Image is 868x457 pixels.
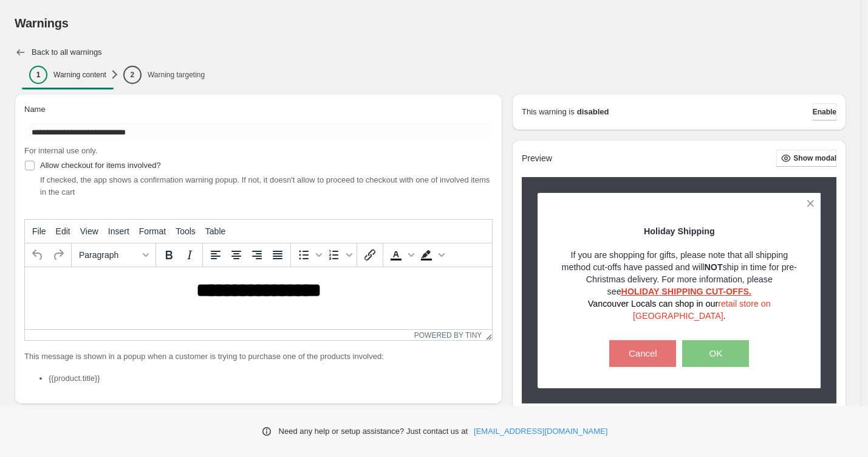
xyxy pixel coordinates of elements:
[108,226,129,236] span: Insert
[522,153,552,164] h2: Preview
[27,245,48,265] button: Undo
[609,340,676,367] button: Cancel
[522,106,575,118] p: This warning is
[56,226,70,236] span: Edit
[226,245,247,265] button: Align center
[577,106,609,118] strong: disabled
[621,287,751,296] a: HOLIDAY SHIPPING CUT-OFFS.
[267,245,288,265] button: Justify
[482,330,492,340] div: Resize
[813,103,836,120] button: Enable
[24,351,493,363] p: This message is shown in a popup when a customer is trying to purchase one of the products involved:
[474,425,607,438] a: [EMAIL_ADDRESS][DOMAIN_NAME]
[386,245,416,265] div: Text color
[53,70,106,80] p: Warning content
[793,153,836,163] span: Show modal
[324,245,354,265] div: Numbered list
[79,250,138,260] span: Paragraph
[293,245,324,265] div: Bullet list
[32,226,46,236] span: File
[205,226,225,236] span: Table
[29,66,47,84] div: 1
[559,249,800,298] p: If you are shopping for gifts, please note that all shipping method cut-offs have passed and will...
[40,161,161,170] span: Allow checkout for items involved?
[247,245,267,265] button: Align right
[148,70,205,80] p: Warning targeting
[682,340,749,367] button: OK
[776,150,836,167] button: Show modal
[25,267,492,329] iframe: Rich Text Area
[644,226,715,236] strong: Holiday Shipping
[40,175,490,197] span: If checked, the app shows a confirmation warning popup. If not, it doesn't allow to proceed to ch...
[159,245,179,265] button: Bold
[15,16,69,30] span: Warnings
[813,107,836,117] span: Enable
[588,299,771,321] span: Vancouver Locals can shop in our .
[633,299,771,321] a: retail store on [GEOGRAPHIC_DATA]
[360,245,380,265] button: Insert/edit link
[80,226,98,236] span: View
[49,372,493,385] li: {{product.title}}
[139,226,166,236] span: Format
[74,245,153,265] button: Formats
[48,245,69,265] button: Redo
[24,105,46,114] span: Name
[416,245,446,265] div: Background color
[24,146,97,155] span: For internal use only.
[705,262,723,272] strong: NOT
[5,13,462,110] body: Rich Text Area. Press ALT-0 for help.
[123,66,142,84] div: 2
[179,245,200,265] button: Italic
[32,47,102,57] h2: Back to all warnings
[205,245,226,265] button: Align left
[414,331,482,340] a: Powered by Tiny
[176,226,196,236] span: Tools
